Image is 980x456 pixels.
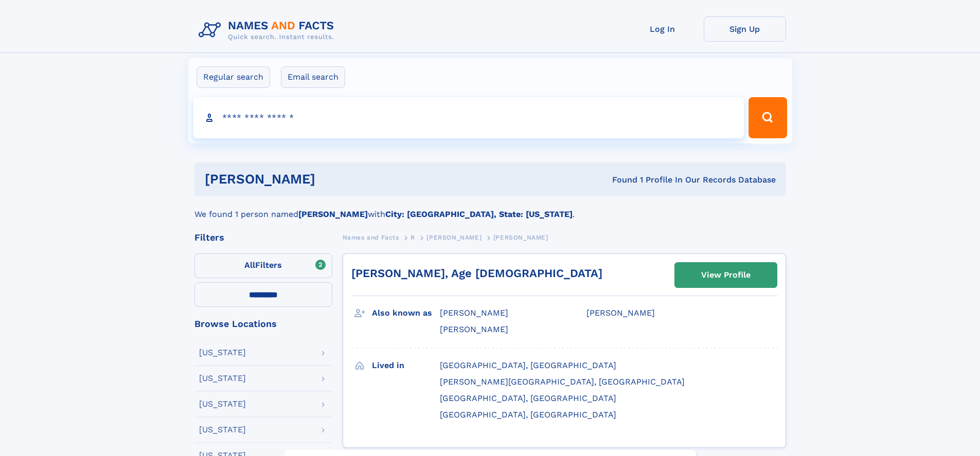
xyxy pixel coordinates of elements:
[464,174,776,186] div: Found 1 Profile In Our Records Database
[701,263,751,287] div: View Profile
[493,234,548,241] span: [PERSON_NAME]
[194,16,343,44] img: Logo Names and Facts
[343,231,399,244] a: Names and Facts
[244,260,255,270] span: All
[749,97,787,138] button: Search Button
[193,97,744,138] input: search input
[675,263,777,287] a: View Profile
[411,231,415,244] a: R
[197,66,270,88] label: Regular search
[385,209,573,219] b: City: [GEOGRAPHIC_DATA], State: [US_STATE]
[199,400,246,408] div: [US_STATE]
[440,377,685,387] span: [PERSON_NAME][GEOGRAPHIC_DATA], [GEOGRAPHIC_DATA]
[411,234,415,241] span: R
[281,66,345,88] label: Email search
[440,324,508,334] span: [PERSON_NAME]
[426,234,482,241] span: [PERSON_NAME]
[586,308,655,318] span: [PERSON_NAME]
[440,410,616,419] span: [GEOGRAPHIC_DATA], [GEOGRAPHIC_DATA]
[205,173,464,186] h1: [PERSON_NAME]
[372,357,440,374] h3: Lived in
[194,233,332,242] div: Filters
[194,319,332,329] div: Browse Locations
[440,308,508,318] span: [PERSON_NAME]
[426,231,482,244] a: [PERSON_NAME]
[440,393,616,403] span: [GEOGRAPHIC_DATA], [GEOGRAPHIC_DATA]
[194,253,332,278] label: Filters
[199,349,246,357] div: [US_STATE]
[372,304,440,322] h3: Also known as
[194,196,786,221] div: We found 1 person named with .
[440,360,616,370] span: [GEOGRAPHIC_DATA], [GEOGRAPHIC_DATA]
[704,16,786,42] a: Sign Up
[199,426,246,434] div: [US_STATE]
[298,209,368,219] b: [PERSON_NAME]
[351,267,602,280] a: [PERSON_NAME], Age [DEMOGRAPHIC_DATA]
[621,16,704,42] a: Log In
[199,374,246,382] div: [US_STATE]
